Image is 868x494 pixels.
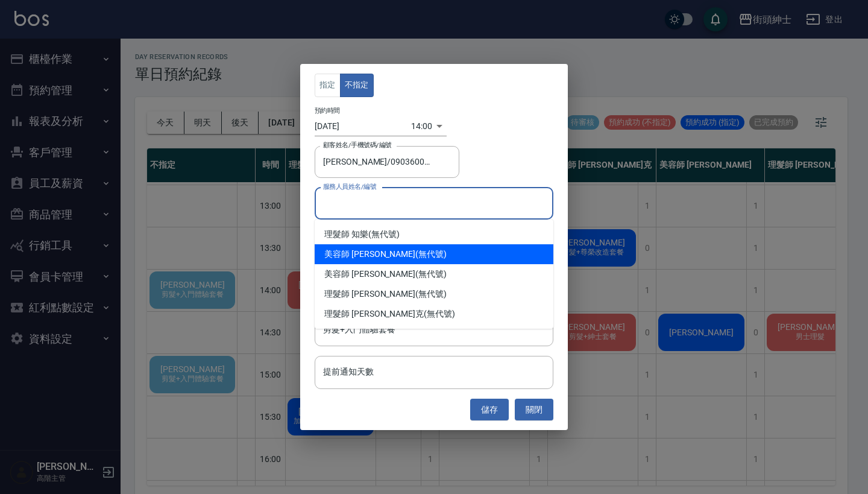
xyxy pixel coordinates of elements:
[324,308,424,320] span: 理髮師 [PERSON_NAME]克
[323,141,392,150] label: 顧客姓名/手機號碼/編號
[323,182,376,191] label: 服務人員姓名/編號
[324,288,415,300] span: 理髮師 [PERSON_NAME]
[324,248,415,261] span: 美容師 [PERSON_NAME]
[315,244,553,264] div: (無代號)
[315,264,553,284] div: (無代號)
[315,74,341,97] button: 指定
[340,74,374,97] button: 不指定
[411,116,432,136] div: 14:00
[315,284,553,304] div: (無代號)
[324,268,415,280] span: 美容師 [PERSON_NAME]
[315,106,340,115] label: 預約時間
[324,228,368,241] span: 理髮師 知樂
[315,224,553,244] div: (無代號)
[470,399,509,421] button: 儲存
[315,116,411,136] input: Choose date, selected date is 2025-09-19
[315,304,553,324] div: (無代號)
[515,399,553,421] button: 關閉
